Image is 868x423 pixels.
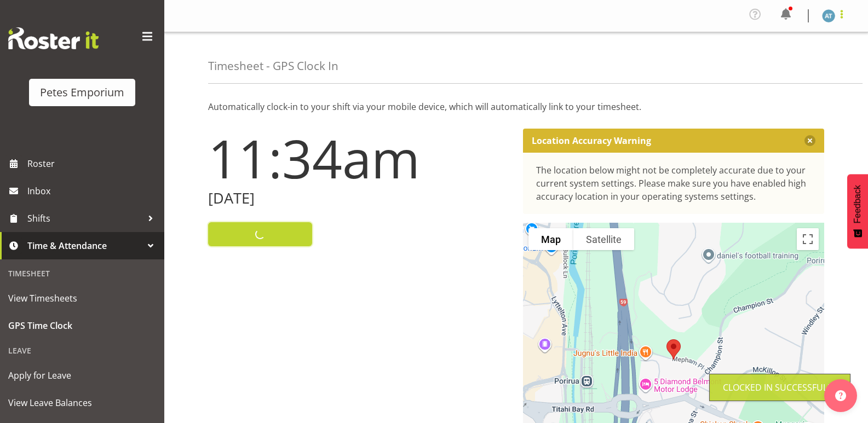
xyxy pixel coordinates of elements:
div: The location below might not be completely accurate due to your current system settings. Please m... [536,164,812,203]
a: GPS Time Clock [3,312,162,339]
h2: [DATE] [208,190,510,207]
span: Apply for Leave [8,367,156,384]
h4: Timesheet - GPS Clock In [208,60,338,72]
span: Shifts [27,210,142,227]
span: View Timesheets [8,290,156,306]
img: help-xxl-2.png [835,390,846,401]
img: Rosterit website logo [8,27,99,49]
span: GPS Time Clock [8,317,156,334]
div: Timesheet [3,262,162,285]
a: View Leave Balances [3,389,162,416]
a: View Timesheets [3,285,162,312]
h1: 11:34am [208,129,510,188]
span: Roster [27,155,159,172]
p: Location Accuracy Warning [532,135,651,146]
span: Time & Attendance [27,237,142,254]
button: Toggle fullscreen view [797,228,819,250]
span: Feedback [853,185,863,223]
div: Petes Emporium [40,84,124,101]
button: Close message [804,135,815,146]
div: Leave [3,339,162,362]
span: View Leave Balances [8,395,156,411]
a: Apply for Leave [3,362,162,389]
button: Feedback - Show survey [847,174,868,248]
button: Show street map [528,228,573,250]
span: Inbox [27,183,159,199]
img: alex-micheal-taniwha5364.jpg [822,9,835,22]
div: Clocked in Successfully [723,381,837,394]
button: Show satellite imagery [573,228,634,250]
p: Automatically clock-in to your shift via your mobile device, which will automatically link to you... [208,100,824,113]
